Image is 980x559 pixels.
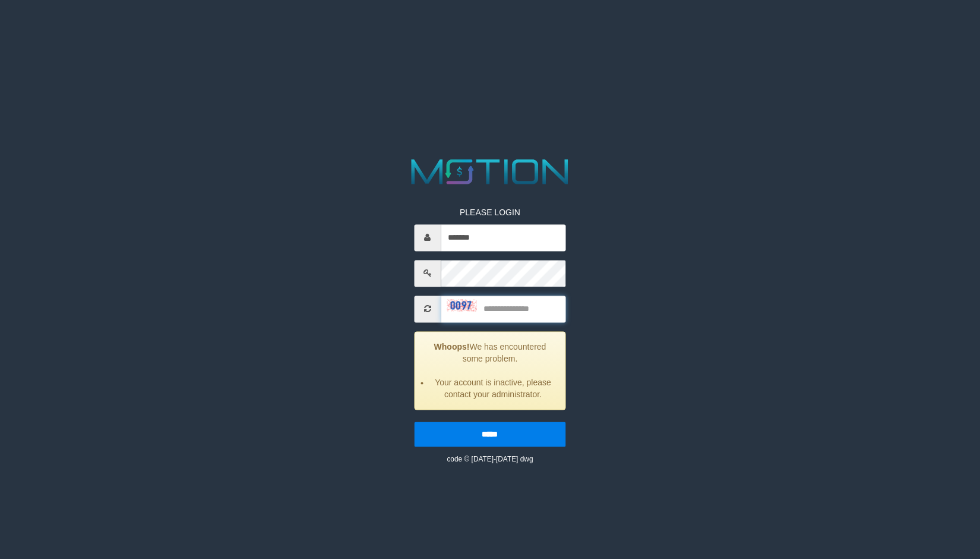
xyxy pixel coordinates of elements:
[414,331,565,410] div: We has encountered some problem.
[429,376,556,400] li: Your account is inactive, please contact your administrator.
[414,206,565,218] p: PLEASE LOGIN
[434,342,470,351] strong: Whoops!
[404,155,576,189] img: MOTION_logo.png
[447,455,533,463] small: code © [DATE]-[DATE] dwg
[447,300,476,312] img: captcha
